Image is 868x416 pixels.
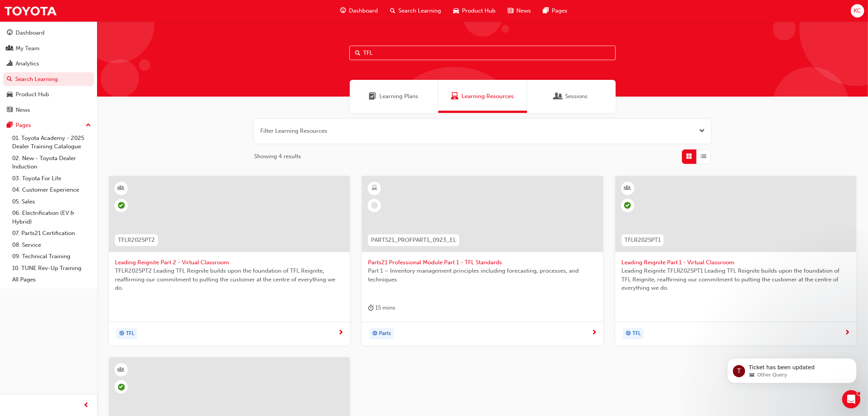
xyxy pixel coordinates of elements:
span: Grid [686,152,692,161]
a: 08. Service [9,239,94,251]
span: duration-icon [368,303,374,313]
span: TFLR2025PT2 Leading TFL Reignite builds upon the foundation of TFL Reignite, reaffirming our comm... [115,267,344,292]
a: 01. Toyota Academy - 2025 Dealer Training Catalogue [9,132,94,152]
span: TFLR2025PT1 [624,236,661,245]
span: pages-icon [543,6,549,16]
a: car-iconProduct Hub [447,3,502,19]
img: Trak [4,2,57,19]
span: guage-icon [7,30,13,37]
span: target-icon [372,329,377,339]
a: 07. Parts21 Certification [9,227,94,239]
span: TFL [632,329,641,338]
span: Parts [379,329,391,338]
span: Learning Plans [369,92,377,101]
span: news-icon [7,107,13,114]
span: Dashboard [349,6,378,15]
span: List [701,152,707,161]
span: learningResourceType_INSTRUCTOR_LED-icon [119,183,124,193]
span: Part 1 – Inventory management principles including forecasting, processes, and techniques. [368,267,597,284]
span: Leading Reignite TFLR2025PT1 Leading TFL Reignite builds upon the foundation of TFL Reignite, rea... [621,267,850,292]
span: target-icon [626,329,631,339]
span: pages-icon [7,122,13,129]
span: Parts21 Professional Module Part 1 - TFL Standards [368,258,597,267]
div: News [16,106,30,114]
button: Pages [3,118,94,132]
div: Pages [16,121,31,130]
span: search-icon [390,6,395,16]
span: Product Hub [462,6,495,15]
iframe: Intercom notifications message [716,342,868,395]
span: chart-icon [7,60,13,67]
span: news-icon [508,6,513,16]
span: learningResourceType_ELEARNING-icon [372,183,377,193]
span: learningRecordVerb_ATTEND-icon [624,202,631,209]
span: people-icon [7,45,13,52]
a: 04. Customer Experience [9,184,94,196]
input: Search... [349,46,616,60]
a: All Pages [9,274,94,286]
span: TFLR2025PT2 [118,236,155,245]
span: Search Learning [398,6,441,15]
a: TFLR2025PT1Leading Reignite Part 1 - Virtual ClassroomLeading Reignite TFLR2025PT1 Leading TFL Re... [615,176,856,346]
span: car-icon [453,6,459,16]
span: prev-icon [84,401,89,410]
span: TFL [126,329,134,338]
span: search-icon [7,76,12,83]
span: Leading Reignite Part 1 - Virtual Classroom [621,258,850,267]
a: My Team [3,41,94,56]
span: Learning Resources [462,92,514,101]
a: 03. Toyota For Life [9,173,94,184]
div: Dashboard [16,29,45,37]
a: 02. New - Toyota Dealer Induction [9,152,94,173]
span: target-icon [119,329,124,339]
span: Showing 4 results [254,152,301,161]
a: PARTS21_PROFPART1_0923_ELParts21 Professional Module Part 1 - TFL StandardsPart 1 – Inventory man... [362,176,603,346]
span: PARTS21_PROFPART1_0923_EL [371,236,456,245]
a: search-iconSearch Learning [384,3,447,19]
div: Analytics [16,59,39,68]
span: News [516,6,531,15]
span: Learning Resources [451,92,459,101]
button: KC [851,4,864,17]
span: KC [854,6,861,15]
a: News [3,103,94,117]
a: guage-iconDashboard [334,3,384,19]
a: TFLR2025PT2Leading Reignite Part 2 - Virtual ClassroomTFLR2025PT2 Leading TFL Reignite builds upo... [109,176,350,346]
a: pages-iconPages [537,3,573,19]
a: Learning PlansLearning Plans [350,80,438,113]
a: Dashboard [3,26,94,40]
span: Sessions [565,92,588,101]
span: guage-icon [340,6,346,16]
a: Analytics [3,57,94,71]
span: learningRecordVerb_NONE-icon [371,202,378,209]
button: DashboardMy TeamAnalyticsSearch LearningProduct HubNews [3,24,94,118]
span: Search [355,49,360,57]
span: Leading Reignite Part 2 - Virtual Classroom [115,258,344,267]
a: SessionsSessions [527,80,616,113]
a: 05. Sales [9,196,94,208]
span: up-icon [86,121,91,130]
span: learningResourceType_INSTRUCTOR_LED-icon [119,365,124,375]
span: next-icon [844,330,850,337]
span: Sessions [555,92,562,101]
div: 15 mins [368,303,395,313]
span: car-icon [7,91,13,98]
a: news-iconNews [502,3,537,19]
iframe: Intercom live chat [842,390,860,408]
span: learningResourceType_INSTRUCTOR_LED-icon [625,183,630,193]
a: 06. Electrification (EV & Hybrid) [9,207,94,227]
div: My Team [16,44,40,53]
a: Learning ResourcesLearning Resources [438,80,527,113]
span: learningRecordVerb_ATTEND-icon [118,202,125,209]
button: Open the filter [699,127,705,135]
a: 10. TUNE Rev-Up Training [9,262,94,274]
div: Product Hub [16,90,49,99]
span: learningRecordVerb_ATTEND-icon [118,384,125,391]
span: next-icon [591,330,597,337]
